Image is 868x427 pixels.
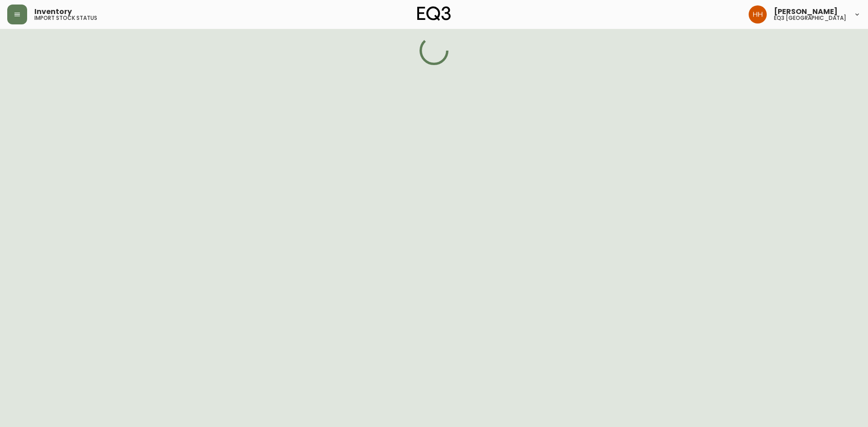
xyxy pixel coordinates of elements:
span: Inventory [34,8,72,15]
img: 6b766095664b4c6b511bd6e414aa3971 [749,5,767,23]
img: logo [417,6,451,21]
h5: import stock status [34,15,97,21]
h5: eq3 [GEOGRAPHIC_DATA] [774,15,846,21]
span: [PERSON_NAME] [774,8,838,15]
